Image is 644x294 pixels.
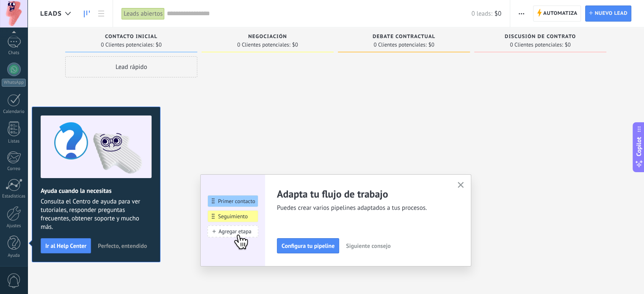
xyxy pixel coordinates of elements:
[346,243,390,249] span: Siguiente consejo
[594,6,627,21] span: Nuevo lead
[373,42,426,47] span: 0 Clientes potenciales:
[2,223,26,229] div: Ajustes
[41,238,91,253] button: Ir al Help Center
[105,34,158,40] span: Contacto inicial
[40,10,62,18] span: Leads
[292,42,298,47] span: $0
[543,6,578,21] span: Automatiza
[2,194,26,199] div: Estadísticas
[428,42,434,47] span: $0
[237,42,290,47] span: 0 Clientes potenciales:
[533,5,581,22] a: Automatiza
[122,8,165,20] div: Leads abiertos
[505,34,576,40] span: Discusión de contrato
[471,10,492,18] span: 0 leads:
[342,34,466,41] div: Debate contractual
[2,79,26,87] div: WhatsApp
[565,42,571,47] span: $0
[94,239,151,252] button: Perfecto, entendido
[65,56,197,77] div: Lead rápido
[94,5,108,22] a: Lista
[373,34,435,40] span: Debate contractual
[98,243,147,249] span: Perfecto, entendido
[2,166,26,172] div: Correo
[45,243,86,249] span: Ir al Help Center
[277,238,339,253] button: Configura tu pipeline
[2,253,26,258] div: Ayuda
[510,42,563,47] span: 0 Clientes potenciales:
[80,5,94,22] a: Leads
[478,34,602,41] div: Discusión de contrato
[495,10,501,18] span: $0
[635,137,643,156] span: Copilot
[282,243,334,249] span: Configura tu pipeline
[2,139,26,144] div: Listas
[585,5,631,22] a: Nuevo lead
[69,34,193,41] div: Contacto inicial
[2,109,26,115] div: Calendario
[515,5,528,22] button: Más
[41,198,152,231] span: Consulta el Centro de ayuda para ver tutoriales, responder preguntas frecuentes, obtener soporte ...
[156,42,162,47] span: $0
[101,42,154,47] span: 0 Clientes potenciales:
[342,239,394,252] button: Siguiente consejo
[248,34,287,40] span: Negociación
[277,187,447,201] h2: Adapta tu flujo de trabajo
[41,187,152,195] h2: Ayuda cuando la necesitas
[277,204,447,212] span: Puedes crear varios pipelines adaptados a tus procesos.
[2,50,26,56] div: Chats
[206,34,329,41] div: Negociación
